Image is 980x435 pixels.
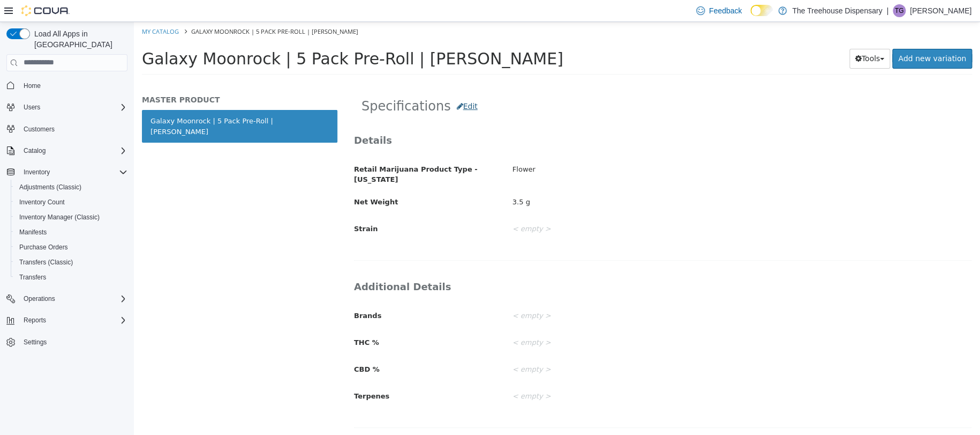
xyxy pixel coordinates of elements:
[220,176,264,184] span: Net Weight
[15,226,127,239] span: Manifests
[19,123,59,136] a: Customers
[19,213,100,222] span: Inventory Manager (Classic)
[19,79,127,92] span: Home
[19,166,127,179] span: Inventory
[19,292,127,305] span: Operations
[8,88,203,121] a: Galaxy Moonrock | 5 Pack Pre-Roll | [PERSON_NAME]
[24,338,47,346] span: Settings
[19,228,47,237] span: Manifests
[19,336,51,349] a: Settings
[715,27,757,47] button: Tools
[30,28,127,50] span: Load All Apps in [GEOGRAPHIC_DATA]
[15,196,69,209] a: Inventory Count
[19,183,81,191] span: Adjustments (Classic)
[15,226,51,239] a: Manifests
[19,166,54,179] button: Inventory
[758,27,838,47] a: Add new variation
[2,78,132,93] button: Home
[24,82,41,90] span: Home
[24,294,55,303] span: Operations
[15,241,72,254] a: Purchase Orders
[371,138,846,157] div: Flower
[19,101,127,114] span: Users
[371,338,846,357] div: < empty >
[19,314,50,327] button: Reports
[2,143,132,158] button: Catalog
[895,4,904,17] span: TG
[15,271,50,284] a: Transfers
[11,210,132,225] button: Inventory Manager (Classic)
[24,316,46,325] span: Reports
[19,335,127,349] span: Settings
[220,112,838,124] h3: Details
[57,5,224,13] span: Galaxy Moonrock | 5 Pack Pre-Roll | [PERSON_NAME]
[19,79,45,92] a: Home
[24,125,55,134] span: Customers
[11,225,132,240] button: Manifests
[11,240,132,255] button: Purchase Orders
[750,5,773,16] input: Dark Mode
[19,292,59,305] button: Operations
[2,100,132,115] button: Users
[21,5,70,16] img: Cova
[228,75,830,94] h2: Specifications
[8,5,45,13] a: My Catalog
[910,4,971,17] p: [PERSON_NAME]
[709,5,742,16] span: Feedback
[15,211,104,224] a: Inventory Manager (Classic)
[24,168,50,176] span: Inventory
[11,270,132,285] button: Transfers
[24,146,46,155] span: Catalog
[15,181,127,194] span: Adjustments (Classic)
[15,271,127,284] span: Transfers
[2,291,132,306] button: Operations
[371,198,846,217] div: < empty >
[371,365,846,384] div: < empty >
[15,181,86,194] a: Adjustments (Classic)
[15,256,127,269] span: Transfers (Classic)
[19,122,127,136] span: Customers
[220,343,246,351] span: CBD %
[371,312,846,330] div: < empty >
[220,370,255,378] span: Terpenes
[19,243,68,252] span: Purchase Orders
[2,165,132,180] button: Inventory
[19,198,65,207] span: Inventory Count
[371,171,846,190] div: 3.5 g
[8,73,203,83] h5: MASTER PRODUCT
[220,316,245,325] span: THC %
[19,314,127,327] span: Reports
[19,101,44,114] button: Users
[220,203,244,211] span: Strain
[2,313,132,328] button: Reports
[15,241,127,254] span: Purchase Orders
[24,103,40,112] span: Users
[11,255,132,270] button: Transfers (Classic)
[886,4,888,17] p: |
[220,290,247,298] span: Brands
[15,256,77,269] a: Transfers (Classic)
[893,4,906,17] div: Teresa Garcia
[11,180,132,195] button: Adjustments (Classic)
[2,121,132,137] button: Customers
[11,195,132,210] button: Inventory Count
[19,144,127,157] span: Catalog
[220,259,838,271] h3: Additional Details
[317,75,350,94] button: Edit
[15,211,127,224] span: Inventory Manager (Classic)
[8,27,429,46] span: Galaxy Moonrock | 5 Pack Pre-Roll | [PERSON_NAME]
[19,144,50,157] button: Catalog
[19,258,73,267] span: Transfers (Classic)
[2,334,132,350] button: Settings
[6,73,127,378] nav: Complex example
[220,143,344,162] span: Retail Marijuana Product Type - [US_STATE]
[15,196,127,209] span: Inventory Count
[792,4,882,17] p: The Treehouse Dispensary
[371,285,846,304] div: < empty >
[19,273,46,282] span: Transfers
